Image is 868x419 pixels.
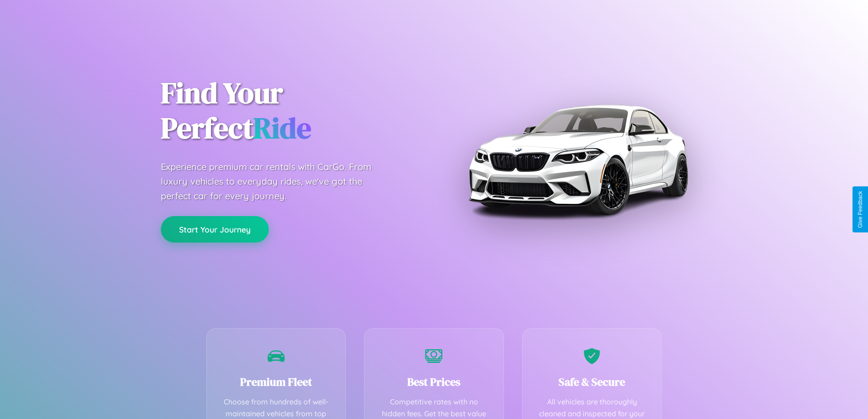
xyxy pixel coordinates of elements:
h3: Best Prices [378,374,490,389]
h3: Safe & Secure [536,374,648,389]
img: Premium BMW car rental vehicle [464,46,692,274]
h3: Premium Fleet [221,374,332,389]
button: Start Your Journey [161,216,269,243]
p: Experience premium car rentals with CarGo. From luxury vehicles to everyday rides, we've got the ... [161,160,389,203]
span: Ride [253,108,311,148]
h1: Find Your Perfect [161,76,421,146]
div: Give Feedback [857,191,863,228]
